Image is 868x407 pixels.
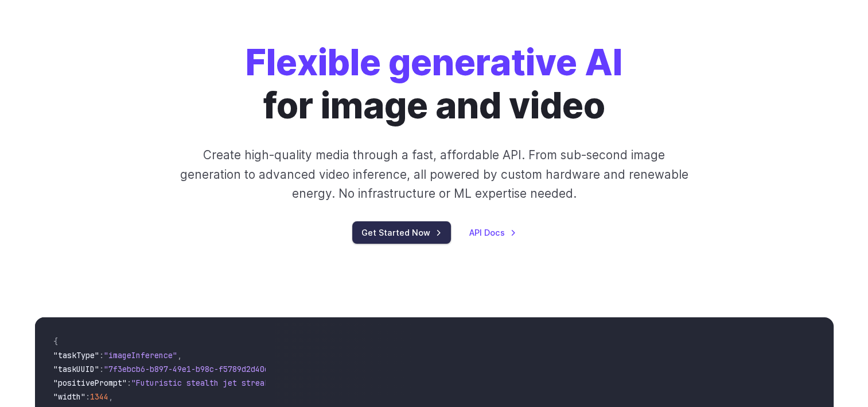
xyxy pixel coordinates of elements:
[99,364,104,374] span: :
[108,391,113,402] span: ,
[246,41,622,84] strong: Flexible generative AI
[104,350,177,360] span: "imageInference"
[352,221,451,244] a: Get Started Now
[53,391,85,402] span: "width"
[177,350,182,360] span: ,
[131,378,549,388] span: "Futuristic stealth jet streaking through a neon-lit cityscape with glowing purple exhaust"
[127,378,131,388] span: :
[178,145,690,203] p: Create high-quality media through a fast, affordable API. From sub-second image generation to adv...
[469,226,516,239] a: API Docs
[99,350,104,360] span: :
[85,391,90,402] span: :
[104,364,278,374] span: "7f3ebcb6-b897-49e1-b98c-f5789d2d40d7"
[53,336,58,347] span: {
[90,391,108,402] span: 1344
[53,350,99,360] span: "taskType"
[53,364,99,374] span: "taskUUID"
[53,378,127,388] span: "positivePrompt"
[246,41,622,127] h1: for image and video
